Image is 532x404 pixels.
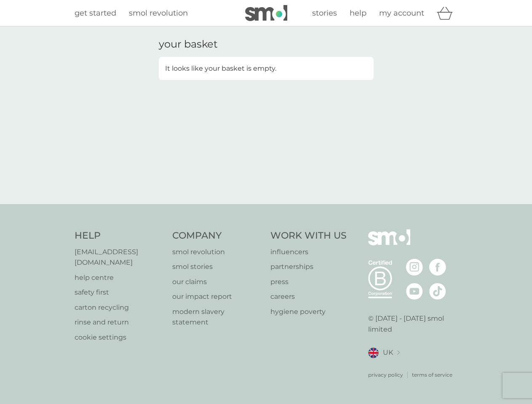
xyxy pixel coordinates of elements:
a: [EMAIL_ADDRESS][DOMAIN_NAME] [75,247,164,268]
a: hygiene poverty [270,306,347,317]
a: my account [379,7,424,19]
span: stories [312,8,337,18]
span: help [350,8,366,18]
img: visit the smol Tiktok page [429,283,446,300]
a: modern slavery statement [172,306,262,328]
a: get started [75,7,116,19]
img: visit the smol Instagram page [406,259,423,276]
a: privacy policy [368,371,403,379]
a: rinse and return [75,317,164,328]
div: basket [437,5,458,21]
img: select a new location [397,351,400,355]
h4: Help [75,229,164,242]
a: cookie settings [75,332,164,343]
a: help centre [75,272,164,283]
a: press [270,276,347,287]
p: © [DATE] - [DATE] smol limited [368,313,458,335]
img: smol [368,229,410,258]
img: visit the smol Youtube page [406,283,423,300]
a: smol stories [172,261,262,272]
span: smol revolution [129,8,188,18]
a: partnerships [270,261,347,272]
span: get started [75,8,116,18]
a: carton recycling [75,302,164,313]
a: smol revolution [129,7,188,19]
a: careers [270,291,347,302]
img: smol [245,5,287,21]
img: UK flag [368,348,379,358]
img: visit the smol Facebook page [429,259,446,276]
a: our impact report [172,291,262,302]
h4: Work With Us [270,229,347,242]
a: our claims [172,276,262,287]
p: It looks like your basket is empty. [165,63,276,74]
span: my account [379,8,424,18]
span: UK [383,347,393,358]
a: stories [312,7,337,19]
a: terms of service [412,371,452,379]
a: influencers [270,247,347,258]
h4: Company [172,229,262,242]
a: smol revolution [172,247,262,258]
a: help [350,7,366,19]
h3: your basket [159,38,218,50]
a: safety first [75,287,164,298]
